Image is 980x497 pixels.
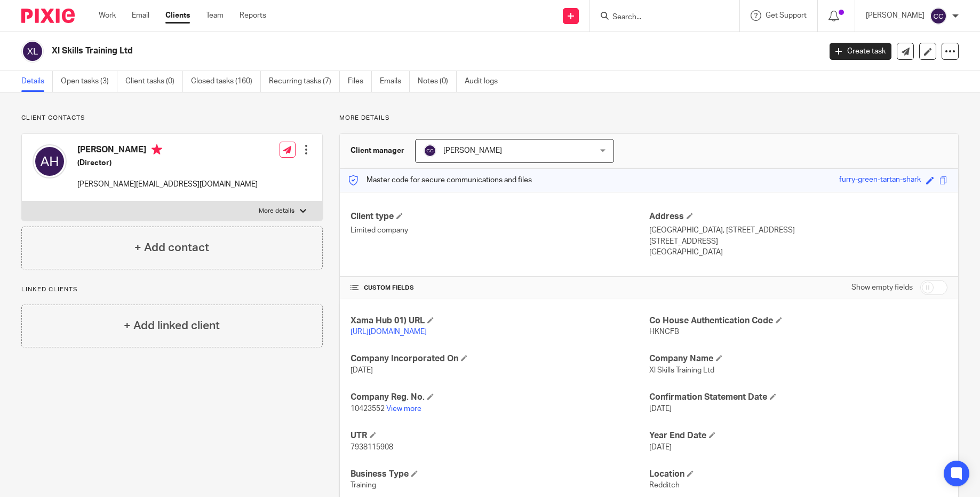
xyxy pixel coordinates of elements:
[649,469,947,480] h4: Location
[649,315,947,327] h4: Co House Authentication Code
[99,10,116,21] a: Work
[348,175,532,185] p: Master code for secure communications and files
[350,392,649,403] h4: Company Reg. No.
[350,405,385,413] span: 10423552
[649,247,947,258] p: [GEOGRAPHIC_DATA]
[339,114,959,122] p: More details
[191,71,261,92] a: Closed tasks (160)
[830,43,891,60] a: Create task
[165,10,190,21] a: Clients
[350,353,649,364] h4: Company Incorporated On
[206,10,224,21] a: Team
[134,239,209,256] h4: + Add contact
[465,71,506,92] a: Audit logs
[611,13,707,22] input: Search
[649,211,947,222] h4: Address
[424,144,436,157] img: svg%3E
[649,236,947,247] p: [STREET_ADDRESS]
[649,392,947,403] h4: Confirmation Statement Date
[33,144,67,178] img: svg%3E
[649,430,947,441] h4: Year End Date
[866,10,925,21] p: [PERSON_NAME]
[350,482,376,489] span: Training
[350,469,649,480] h4: Business Type
[649,367,714,374] span: Xl Skills Training Ltd
[240,10,266,21] a: Reports
[259,207,294,215] p: More details
[649,444,672,451] span: [DATE]
[649,225,947,236] p: [GEOGRAPHIC_DATA], [STREET_ADDRESS]
[350,211,649,222] h4: Client type
[649,353,947,364] h4: Company Name
[125,71,183,92] a: Client tasks (0)
[21,71,53,92] a: Details
[124,317,220,334] h4: + Add linked client
[269,71,340,92] a: Recurring tasks (7)
[21,114,323,122] p: Client contacts
[350,145,404,156] h3: Client manager
[350,284,649,292] h4: CUSTOM FIELDS
[77,144,258,158] h4: [PERSON_NAME]
[649,328,679,336] span: HKNCFB
[350,225,649,236] p: Limited company
[350,430,649,441] h4: UTR
[77,158,258,168] h5: (Director)
[52,45,661,57] h2: Xl Skills Training Ltd
[350,328,427,336] a: [URL][DOMAIN_NAME]
[443,147,502,154] span: [PERSON_NAME]
[348,71,372,92] a: Files
[766,12,807,19] span: Get Support
[350,444,393,451] span: 7938115908
[930,7,947,25] img: svg%3E
[350,315,649,327] h4: Xama Hub 01) URL
[350,367,373,374] span: [DATE]
[649,405,672,413] span: [DATE]
[132,10,149,21] a: Email
[152,144,162,155] i: Primary
[21,285,323,294] p: Linked clients
[61,71,117,92] a: Open tasks (3)
[418,71,457,92] a: Notes (0)
[77,179,258,190] p: [PERSON_NAME][EMAIL_ADDRESS][DOMAIN_NAME]
[386,405,421,413] a: View more
[839,174,921,187] div: furry-green-tartan-shark
[380,71,410,92] a: Emails
[649,482,680,489] span: Redditch
[21,40,44,63] img: svg%3E
[21,9,75,23] img: Pixie
[851,282,913,293] label: Show empty fields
